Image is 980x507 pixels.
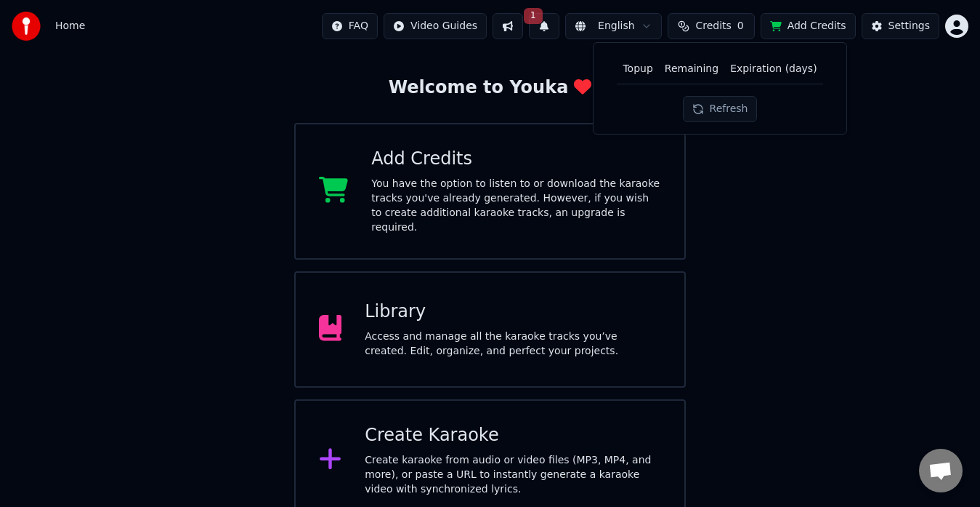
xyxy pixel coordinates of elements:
div: You have the option to listen to or download the karaoke tracks you've already generated. However... [371,177,661,235]
span: 1 [524,8,543,24]
span: Credits [695,19,731,33]
th: Expiration (days) [724,55,822,84]
div: Otvorite chat [919,449,963,492]
div: Welcome to Youka [389,76,592,100]
button: 1 [529,13,559,39]
button: Credits0 [668,13,755,39]
img: youka [12,12,41,41]
nav: breadcrumb [55,19,85,33]
span: Home [55,19,85,33]
button: Add Credits [761,13,856,39]
th: Remaining [659,55,724,84]
div: Settings [888,19,930,33]
div: Access and manage all the karaoke tracks you’ve created. Edit, organize, and perfect your projects. [365,330,661,359]
div: Add Credits [371,148,661,171]
div: Create Karaoke [365,424,661,447]
div: Create karaoke from audio or video files (MP3, MP4, and more), or paste a URL to instantly genera... [365,453,661,497]
button: FAQ [322,13,378,39]
div: Library [365,300,661,324]
button: Video Guides [384,13,487,39]
th: Topup [617,55,658,84]
span: 0 [737,19,744,33]
button: Refresh [683,96,758,122]
button: Settings [862,13,939,39]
